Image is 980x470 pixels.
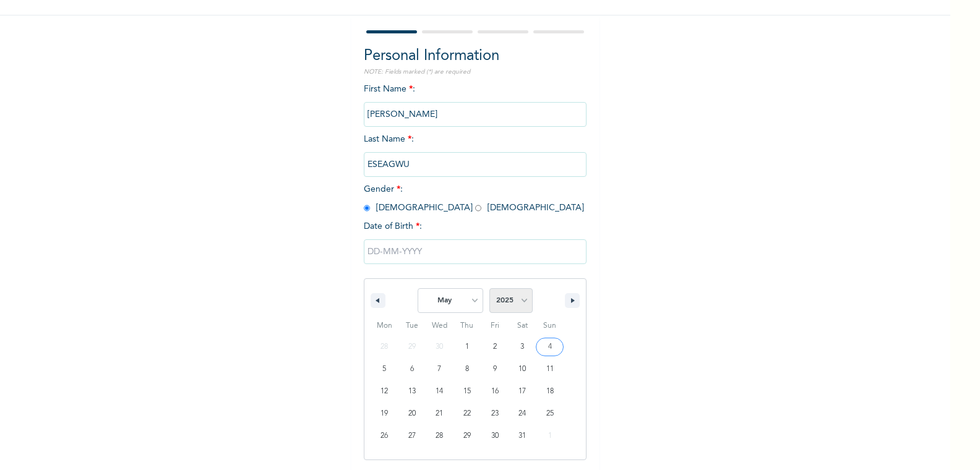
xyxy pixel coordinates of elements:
span: Tue [398,316,426,336]
span: 2 [493,336,497,358]
span: Last Name : [364,135,587,169]
button: 11 [536,358,564,380]
button: 19 [371,403,398,425]
input: Enter your last name [364,152,587,177]
span: 29 [463,425,471,447]
span: 15 [463,380,471,403]
span: Gender : [DEMOGRAPHIC_DATA] [DEMOGRAPHIC_DATA] [364,185,584,212]
button: 30 [481,425,509,447]
input: Enter your first name [364,102,587,127]
button: 16 [481,380,509,403]
span: 3 [520,336,524,358]
button: 6 [398,358,426,380]
span: 31 [518,425,526,447]
span: 22 [463,403,471,425]
button: 9 [481,358,509,380]
button: 10 [509,358,536,380]
button: 29 [453,425,481,447]
span: 12 [380,380,388,403]
button: 14 [426,380,453,403]
span: 1 [465,336,469,358]
button: 4 [536,336,564,358]
button: 2 [481,336,509,358]
span: 17 [518,380,526,403]
button: 5 [371,358,398,380]
span: Date of Birth : [364,220,422,233]
span: 27 [408,425,416,447]
button: 27 [398,425,426,447]
button: 3 [509,336,536,358]
button: 23 [481,403,509,425]
span: 16 [491,380,499,403]
button: 28 [426,425,453,447]
span: 18 [546,380,554,403]
span: Thu [453,316,481,336]
span: Fri [481,316,509,336]
p: NOTE: Fields marked (*) are required [364,67,587,77]
span: 26 [380,425,388,447]
button: 15 [453,380,481,403]
span: 6 [410,358,414,380]
span: 9 [493,358,497,380]
span: 4 [548,336,552,358]
span: Sun [536,316,564,336]
button: 8 [453,358,481,380]
span: Sat [509,316,536,336]
span: 28 [436,425,443,447]
span: 24 [518,403,526,425]
h2: Personal Information [364,45,587,67]
button: 1 [453,336,481,358]
button: 24 [509,403,536,425]
button: 20 [398,403,426,425]
span: 23 [491,403,499,425]
button: 12 [371,380,398,403]
button: 21 [426,403,453,425]
span: 11 [546,358,554,380]
span: First Name : [364,85,587,119]
button: 26 [371,425,398,447]
button: 7 [426,358,453,380]
input: DD-MM-YYYY [364,239,587,264]
span: 25 [546,403,554,425]
span: 19 [380,403,388,425]
button: 22 [453,403,481,425]
button: 18 [536,380,564,403]
button: 31 [509,425,536,447]
span: 14 [436,380,443,403]
span: Wed [426,316,453,336]
span: 21 [436,403,443,425]
span: 13 [408,380,416,403]
span: 20 [408,403,416,425]
span: 10 [518,358,526,380]
span: 5 [382,358,386,380]
span: 30 [491,425,499,447]
button: 13 [398,380,426,403]
button: 17 [509,380,536,403]
button: 25 [536,403,564,425]
span: 7 [437,358,441,380]
span: 8 [465,358,469,380]
span: Mon [371,316,398,336]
